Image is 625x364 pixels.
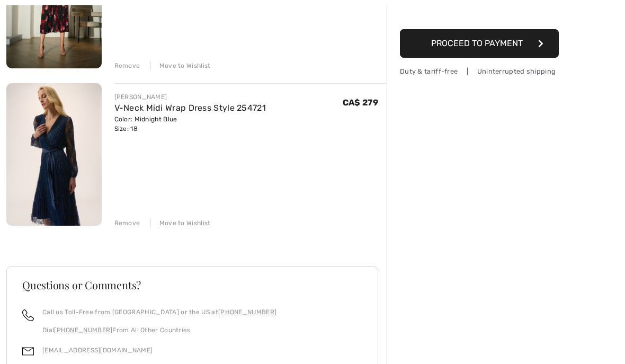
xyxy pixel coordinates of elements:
img: call [22,310,34,322]
button: Proceed to Payment [400,30,559,58]
a: [PHONE_NUMBER] [54,327,112,334]
img: email [22,346,34,358]
a: V-Neck Midi Wrap Dress Style 254721 [114,103,266,113]
div: Color: Midnight Blue Size: 18 [114,115,266,134]
div: [PERSON_NAME] [114,93,266,102]
span: Proceed to Payment [431,39,523,49]
div: Move to Wishlist [150,219,211,228]
a: [EMAIL_ADDRESS][DOMAIN_NAME] [42,347,153,354]
iframe: PayPal-paypal [400,2,559,26]
p: Dial From All Other Countries [42,326,276,335]
p: Call us Toll-Free from [GEOGRAPHIC_DATA] or the US at [42,308,276,317]
h3: Questions or Comments? [22,280,362,291]
span: CA$ 279 [343,98,378,108]
div: Remove [114,61,140,71]
div: Remove [114,219,140,228]
img: V-Neck Midi Wrap Dress Style 254721 [6,84,102,226]
a: [PHONE_NUMBER] [218,309,276,316]
div: Duty & tariff-free | Uninterrupted shipping [400,67,559,77]
div: Move to Wishlist [150,61,211,71]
